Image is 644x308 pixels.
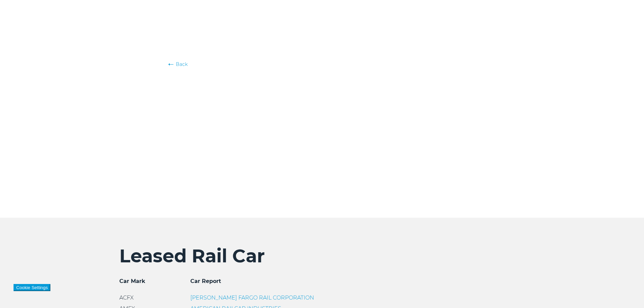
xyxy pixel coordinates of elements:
a: [PERSON_NAME] FARGO RAIL CORPORATION [190,294,314,301]
button: Cookie Settings [14,284,50,291]
span: ACFX [119,294,134,301]
a: Back [168,61,476,68]
span: Car Mark [119,278,145,284]
h2: Leased Rail Car [119,245,525,267]
span: Car Report [190,278,221,284]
